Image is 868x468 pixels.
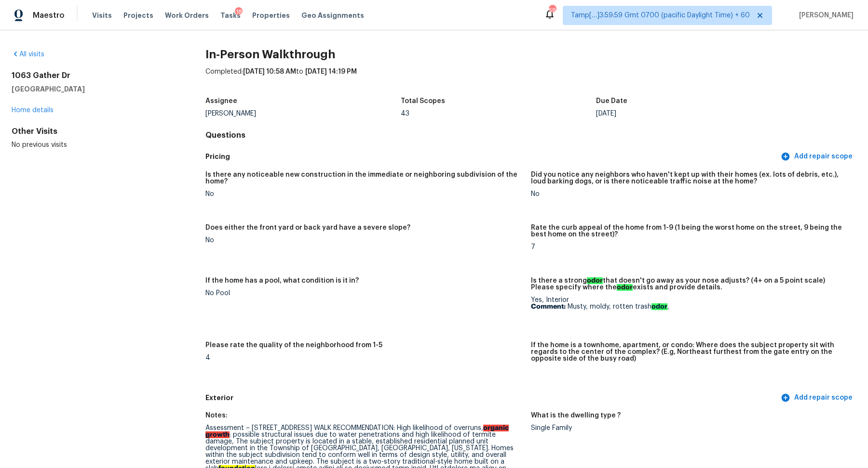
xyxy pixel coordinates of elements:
[401,110,596,117] div: 43
[12,107,54,114] a: Home details
[596,110,791,117] div: [DATE]
[587,277,603,284] ah_el_jm_1744356538015: odor
[12,127,175,136] div: Other Visits
[531,342,849,362] h5: If the home is a townhome, apartment, or condo: Where does the subject property sit with regards ...
[483,425,509,431] ah_el_jm_1744637036066: organic
[531,224,849,238] h5: Rate the curb appeal of the home from 1-9 (1 being the worst home on the street, 9 being the best...
[235,7,243,17] div: 18
[531,191,849,197] div: No
[531,425,849,431] div: Single Family
[531,297,849,310] div: Yes, Interior
[617,284,633,291] ah_el_jm_1744356538015: odor
[205,98,237,104] h5: Assignee
[33,11,65,20] span: Maestro
[165,11,209,20] span: Work Orders
[571,11,750,20] span: Tamp[…]3:59:59 Gmt 0700 (pacific Daylight Time) + 60
[531,277,849,291] h5: Is there a strong that doesn't go away as your nose adjusts? (4+ on a 5 point scale) Please speci...
[779,148,856,166] button: Add repair scope
[243,68,296,75] span: [DATE] 10:58 AM
[651,303,667,310] ah_el_jm_1744356538015: odor
[12,84,175,94] h5: [GEOGRAPHIC_DATA]
[531,303,566,310] b: Comment:
[783,392,853,404] span: Add repair scope
[205,67,856,92] div: Completed: to
[531,244,849,250] div: 7
[205,277,359,284] h5: If the home has a pool, what condition is it in?
[531,412,621,419] h5: What is the dwelling type ?
[531,303,849,310] p: Musty, moldy, rotten trash ,
[205,412,228,419] h5: Notes:
[205,152,779,162] h5: Pricing
[205,290,523,297] div: No Pool
[549,6,556,15] div: 590
[795,11,854,20] span: [PERSON_NAME]
[12,51,44,58] a: All visits
[205,342,382,349] h5: Please rate the quality of the neighborhood from 1-5
[305,68,357,75] span: [DATE] 14:19 PM
[12,142,67,148] span: No previous visits
[205,237,523,244] div: No
[205,224,410,231] h5: Does either the front yard or back yard have a severe slope?
[12,71,175,80] h2: 1063 Gather Dr
[123,11,153,20] span: Projects
[531,171,849,185] h5: Did you notice any neighbors who haven't kept up with their homes (ex. lots of debris, etc.), lou...
[205,130,856,140] h4: Questions
[205,393,779,403] h5: Exterior
[205,354,523,361] div: 4
[401,98,445,104] h5: Total Scopes
[205,110,401,117] div: [PERSON_NAME]
[92,11,112,20] span: Visits
[783,151,853,163] span: Add repair scope
[252,11,290,20] span: Properties
[779,389,856,407] button: Add repair scope
[205,50,856,59] h2: In-Person Walkthrough
[220,12,241,19] span: Tasks
[205,191,523,197] div: No
[301,11,364,20] span: Geo Assignments
[205,431,230,438] ah_el_jm_1744637036066: growth
[596,98,627,104] h5: Due Date
[205,171,523,185] h5: Is there any noticeable new construction in the immediate or neighboring subdivision of the home?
